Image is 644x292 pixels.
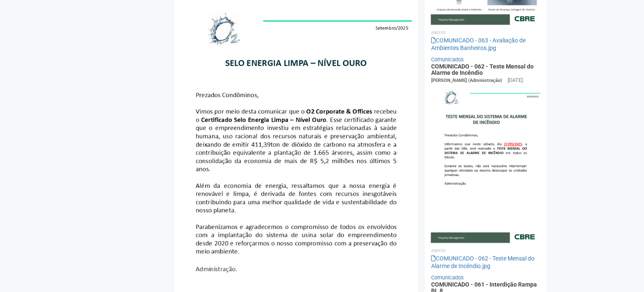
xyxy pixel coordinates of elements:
[431,78,502,83] span: [PERSON_NAME] (Administração)
[431,247,540,255] li: Anexos
[431,37,525,51] a: COMUNICADO - 063 - Avaliação de Ambientes Banheiros.jpg
[431,84,540,242] img: COMUNICADO%20-%20062%20-%20Teste%20Mensal%20do%20Alarme%20de%20Inc%C3%AAndio.jpg
[507,76,522,84] div: [DATE]
[431,274,463,281] a: Comunicados
[431,29,540,37] li: Anexos
[431,63,533,76] a: COMUNICADO - 062 - Teste Mensal do Alarme de Incêndio
[431,56,463,63] a: Comunicados
[431,255,534,269] a: COMUNICADO - 062 - Teste Mensal do Alarme de Incêndio.jpg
